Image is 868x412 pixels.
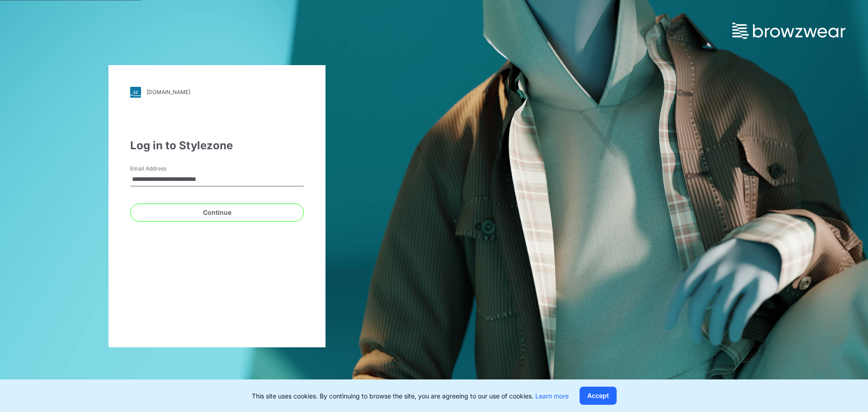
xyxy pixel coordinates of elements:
[535,392,569,400] a: Learn more
[130,87,304,98] a: [DOMAIN_NAME]
[130,87,141,98] img: svg+xml;base64,PHN2ZyB3aWR0aD0iMjgiIGhlaWdodD0iMjgiIHZpZXdCb3g9IjAgMCAyOCAyOCIgZmlsbD0ibm9uZSIgeG...
[732,23,845,39] img: browzwear-logo.73288ffb.svg
[130,204,304,222] button: Continue
[130,165,193,173] label: Email Address
[252,391,569,401] p: This site uses cookies. By continuing to browse the site, you are agreeing to our use of cookies.
[130,137,304,154] div: Log in to Stylezone
[146,89,190,95] div: [DOMAIN_NAME]
[580,387,617,405] button: Accept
